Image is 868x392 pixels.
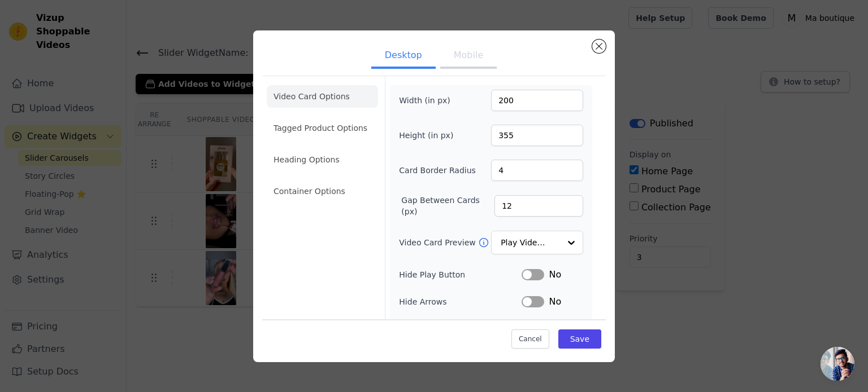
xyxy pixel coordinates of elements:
span: No [549,295,561,309]
li: Video Card Options [267,85,378,108]
label: Hide Play Button [399,269,522,280]
label: Gap Between Cards (px) [401,195,494,217]
button: Save [558,329,601,349]
li: Container Options [267,180,378,202]
label: Hide Arrows [399,296,522,307]
button: Cancel [511,329,549,349]
button: Desktop [371,44,436,69]
li: Heading Options [267,148,378,171]
span: No [549,268,561,281]
label: Video Card Preview [399,237,478,248]
li: Tagged Product Options [267,117,378,139]
label: Height (in px) [399,130,461,141]
label: Card Border Radius [399,165,476,176]
button: Close modal [592,39,606,53]
a: Open chat [821,347,854,381]
label: Width (in px) [399,95,461,106]
button: Mobile [440,44,497,69]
